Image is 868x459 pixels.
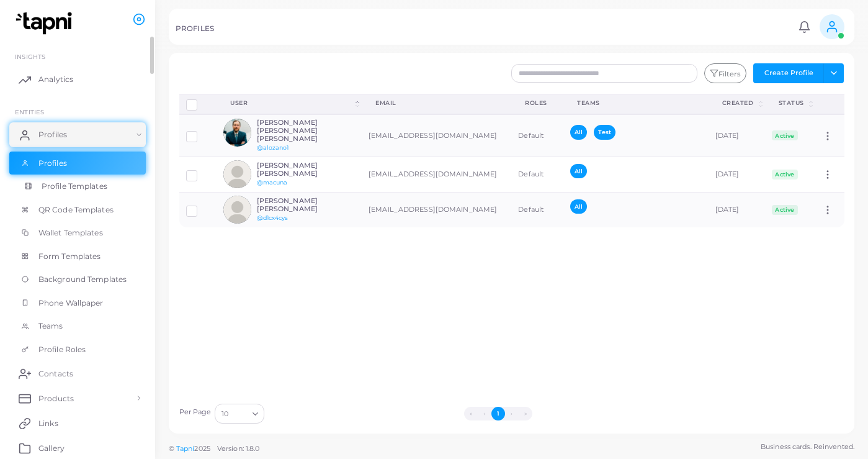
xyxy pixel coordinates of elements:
[179,94,217,114] th: Row-selection
[9,122,146,147] a: Profiles
[709,192,765,227] td: [DATE]
[38,393,74,404] span: Products
[230,407,248,420] input: Search for option
[42,181,107,192] span: Profile Templates
[257,161,348,178] h6: [PERSON_NAME] [PERSON_NAME]
[709,157,765,192] td: [DATE]
[267,407,728,420] ul: Pagination
[230,99,353,107] div: User
[9,361,146,386] a: Contacts
[176,24,214,33] h5: PROFILES
[570,125,587,139] span: All
[169,443,259,454] span: ©
[176,444,195,453] a: Tapni
[38,251,101,262] span: Form Templates
[9,245,146,268] a: Form Templates
[753,63,824,83] button: Create Profile
[38,368,73,379] span: Contacts
[221,407,228,420] span: 10
[215,404,264,424] div: Search for option
[15,108,44,116] span: ENTITIES
[38,227,103,239] span: Wallet Templates
[38,158,67,169] span: Profiles
[223,196,251,224] img: avatar
[709,114,765,157] td: [DATE]
[9,268,146,291] a: Background Templates
[217,444,260,453] span: Version: 1.8.0
[15,53,45,60] span: INSIGHTS
[375,99,498,107] div: Email
[9,386,146,411] a: Products
[38,344,86,355] span: Profile Roles
[38,443,65,454] span: Gallery
[9,198,146,222] a: QR Code Templates
[722,99,756,107] div: Created
[9,314,146,338] a: Teams
[704,63,746,83] button: Filters
[511,157,563,192] td: Default
[577,99,695,107] div: Teams
[223,160,251,188] img: avatar
[257,119,348,143] h6: [PERSON_NAME] [PERSON_NAME] [PERSON_NAME]
[772,170,798,180] span: Active
[257,144,289,151] a: @alozano1
[9,67,146,92] a: Analytics
[11,12,80,35] img: logo
[772,130,798,140] span: Active
[815,94,844,114] th: Action
[9,221,146,245] a: Wallet Templates
[511,114,563,157] td: Default
[570,164,587,178] span: All
[570,199,587,214] span: All
[9,411,146,435] a: Links
[257,179,288,186] a: @macuna
[772,205,798,215] span: Active
[761,442,854,452] span: Business cards. Reinvented.
[362,192,511,227] td: [EMAIL_ADDRESS][DOMAIN_NAME]
[594,125,615,139] span: Test
[9,175,146,198] a: Profile Templates
[362,157,511,192] td: [EMAIL_ADDRESS][DOMAIN_NAME]
[779,99,807,107] div: Status
[362,114,511,157] td: [EMAIL_ADDRESS][DOMAIN_NAME]
[223,119,251,147] img: avatar
[38,320,63,332] span: Teams
[9,338,146,361] a: Profile Roles
[9,152,146,175] a: Profiles
[257,214,289,221] a: @d1cx4cys
[38,204,114,216] span: QR Code Templates
[9,291,146,315] a: Phone Wallpaper
[38,418,58,429] span: Links
[38,74,73,85] span: Analytics
[38,274,127,285] span: Background Templates
[525,99,550,107] div: Roles
[179,407,212,417] label: Per Page
[194,443,210,454] span: 2025
[38,129,67,140] span: Profiles
[491,407,505,420] button: Go to page 1
[511,192,563,227] td: Default
[257,197,348,213] h6: [PERSON_NAME] [PERSON_NAME]
[38,298,104,309] span: Phone Wallpaper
